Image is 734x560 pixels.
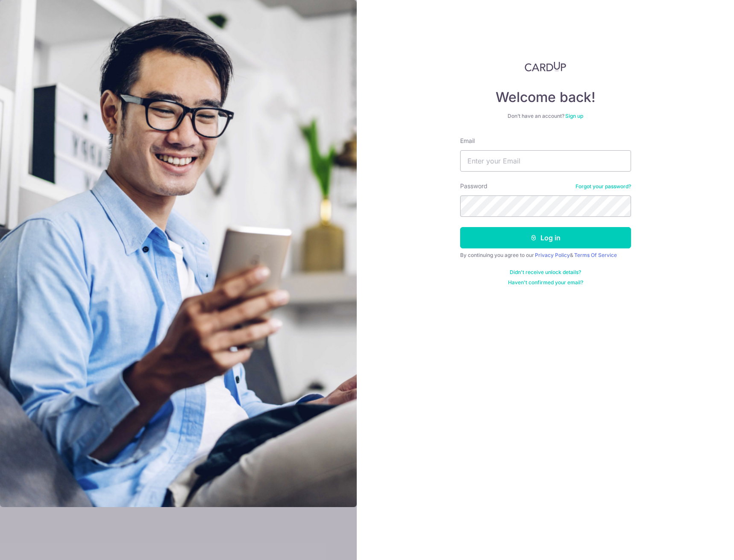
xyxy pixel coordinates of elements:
a: Haven't confirmed your email? [508,279,583,286]
label: Email [460,137,475,145]
label: Password [460,182,487,190]
a: Terms Of Service [574,252,617,258]
a: Sign up [565,113,583,119]
input: Enter your Email [460,150,631,172]
button: Log in [460,227,631,248]
div: By continuing you agree to our & [460,252,631,259]
a: Forgot your password? [575,183,631,190]
img: CardUp Logo [525,61,567,72]
div: Don’t have an account? [460,113,631,120]
a: Didn't receive unlock details? [510,269,581,276]
a: Privacy Policy [535,252,570,258]
h4: Welcome back! [460,89,631,106]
